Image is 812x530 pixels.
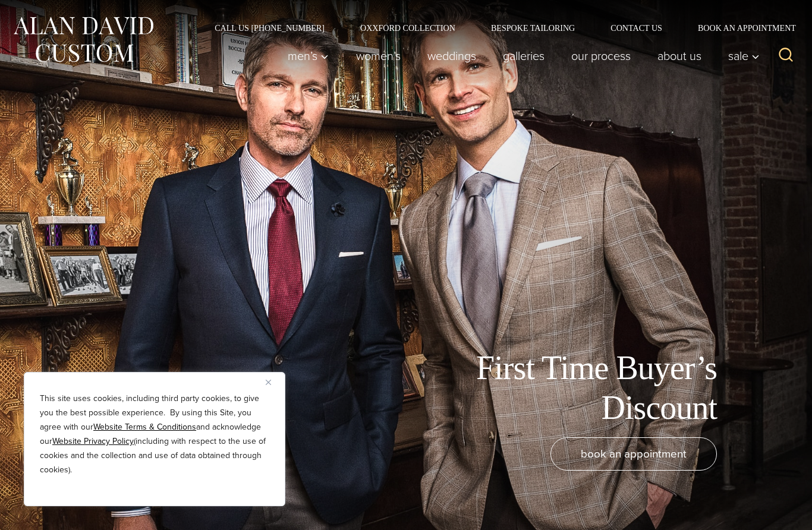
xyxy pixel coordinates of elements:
a: Galleries [489,44,558,68]
nav: Secondary Navigation [197,24,800,32]
a: Website Terms & Conditions [93,421,196,433]
span: book an appointment [581,445,687,462]
a: Oxxford Collection [342,24,473,32]
a: Contact Us [593,24,680,32]
button: View Search Form [772,42,800,70]
a: Call Us [PHONE_NUMBER] [197,24,342,32]
span: Sale [728,50,760,62]
a: weddings [414,44,489,68]
img: Close [266,380,271,385]
h1: First Time Buyer’s Discount [449,348,717,428]
img: Alan David Custom [12,13,155,66]
a: Book an Appointment [680,24,800,32]
a: Women’s [342,44,414,68]
nav: Primary Navigation [274,44,766,68]
a: book an appointment [550,437,717,471]
p: This site uses cookies, including third party cookies, to give you the best possible experience. ... [40,392,269,477]
a: Bespoke Tailoring [473,24,593,32]
button: Close [266,375,280,389]
a: Our Process [558,44,644,68]
a: About Us [644,44,715,68]
a: Website Privacy Policy [52,435,134,447]
span: Men’s [287,50,329,62]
